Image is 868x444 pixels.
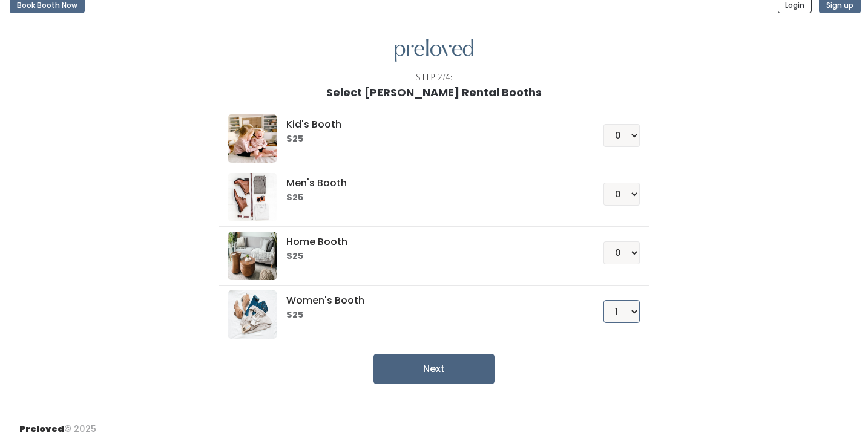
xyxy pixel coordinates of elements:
[416,71,453,84] div: Step 2/4:
[373,354,495,384] button: Next
[286,252,574,261] h6: $25
[326,87,542,99] h1: Select [PERSON_NAME] Rental Booths
[286,237,574,247] h5: Home Booth
[228,232,277,280] img: preloved logo
[286,134,574,144] h6: $25
[286,178,574,189] h5: Men's Booth
[19,413,96,436] div: © 2025
[286,310,574,320] h6: $25
[286,119,574,130] h5: Kid's Booth
[228,114,277,163] img: preloved logo
[228,290,277,339] img: preloved logo
[286,295,574,306] h5: Women's Booth
[395,39,473,62] img: preloved logo
[286,193,574,203] h6: $25
[19,423,64,435] span: Preloved
[228,173,277,221] img: preloved logo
